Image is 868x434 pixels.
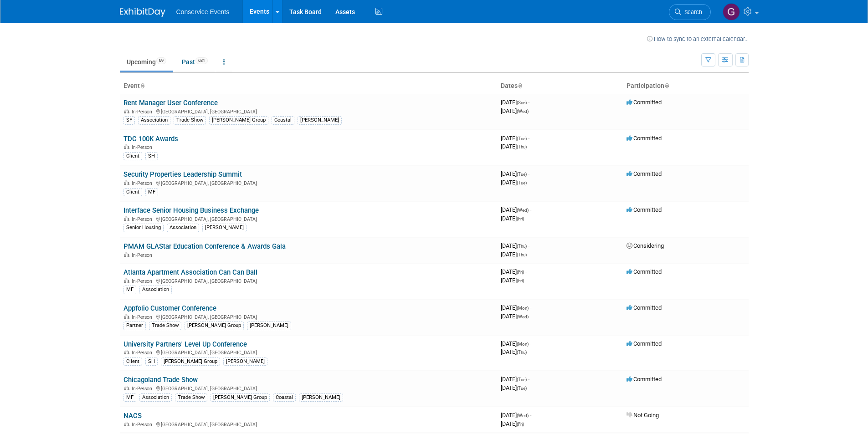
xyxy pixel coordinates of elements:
[138,116,170,124] div: Association
[530,206,531,213] span: -
[517,278,524,283] span: (Fri)
[627,170,662,177] span: Committed
[140,82,144,89] a: Sort by Event Name
[501,268,527,275] span: [DATE]
[123,304,216,312] a: Appfolio Customer Conference
[501,107,529,114] span: [DATE]
[525,268,527,275] span: -
[501,215,524,222] span: [DATE]
[132,144,155,150] span: In-Person
[174,116,206,124] div: Trade Show
[517,386,527,391] span: (Tue)
[123,322,146,330] div: Partner
[132,278,155,284] span: In-Person
[123,179,493,186] div: [GEOGRAPHIC_DATA], [GEOGRAPHIC_DATA]
[124,109,129,113] img: In-Person Event
[120,8,165,17] img: ExhibitDay
[681,9,702,15] span: Search
[273,393,296,402] div: Coastal
[517,109,529,114] span: (Wed)
[161,357,220,366] div: [PERSON_NAME] Group
[501,277,524,284] span: [DATE]
[517,306,529,311] span: (Mon)
[517,422,524,427] span: (Fri)
[123,116,135,124] div: SF
[175,53,215,71] a: Past631
[517,136,527,141] span: (Tue)
[517,377,527,382] span: (Tue)
[247,322,291,330] div: [PERSON_NAME]
[124,422,129,426] img: In-Person Event
[627,268,662,275] span: Committed
[123,313,493,320] div: [GEOGRAPHIC_DATA], [GEOGRAPHIC_DATA]
[124,386,129,390] img: In-Person Event
[627,412,659,419] span: Not Going
[202,224,247,232] div: [PERSON_NAME]
[123,277,493,284] div: [GEOGRAPHIC_DATA], [GEOGRAPHIC_DATA]
[528,135,529,142] span: -
[501,251,527,258] span: [DATE]
[517,270,524,275] span: (Fri)
[223,357,267,366] div: [PERSON_NAME]
[123,384,493,392] div: [GEOGRAPHIC_DATA], [GEOGRAPHIC_DATA]
[132,422,155,428] span: In-Person
[517,144,527,149] span: (Thu)
[123,152,142,160] div: Client
[517,244,527,249] span: (Thu)
[501,313,529,320] span: [DATE]
[123,107,493,115] div: [GEOGRAPHIC_DATA], [GEOGRAPHIC_DATA]
[123,224,164,232] div: Senior Housing
[123,188,142,196] div: Client
[298,116,342,124] div: [PERSON_NAME]
[517,342,529,347] span: (Mon)
[501,384,527,391] span: [DATE]
[156,57,166,64] span: 69
[123,99,218,107] a: Rent Manager User Conference
[211,393,270,402] div: [PERSON_NAME] Group
[124,350,129,354] img: In-Person Event
[132,314,155,320] span: In-Person
[124,144,129,149] img: In-Person Event
[501,99,529,106] span: [DATE]
[530,412,531,419] span: -
[139,393,172,402] div: Association
[501,242,529,249] span: [DATE]
[669,4,711,20] a: Search
[501,206,531,213] span: [DATE]
[528,376,529,383] span: -
[723,3,740,20] img: Gayle Reese
[123,420,493,428] div: [GEOGRAPHIC_DATA], [GEOGRAPHIC_DATA]
[145,188,158,196] div: MF
[132,386,155,392] span: In-Person
[517,350,527,355] span: (Thu)
[517,172,527,177] span: (Tue)
[120,78,497,94] th: Event
[209,116,268,124] div: [PERSON_NAME] Group
[517,413,529,418] span: (Wed)
[132,180,155,186] span: In-Person
[517,100,527,105] span: (Sun)
[501,376,529,383] span: [DATE]
[501,304,531,311] span: [DATE]
[123,268,257,276] a: Atlanta Apartment Association Can Can Ball
[124,314,129,319] img: In-Person Event
[528,99,529,106] span: -
[123,215,493,222] div: [GEOGRAPHIC_DATA], [GEOGRAPHIC_DATA]
[132,252,155,258] span: In-Person
[501,348,527,355] span: [DATE]
[185,322,244,330] div: [PERSON_NAME] Group
[517,252,527,257] span: (Thu)
[501,143,527,150] span: [DATE]
[517,208,529,213] span: (Wed)
[627,376,662,383] span: Committed
[517,216,524,221] span: (Fri)
[124,252,129,257] img: In-Person Event
[132,216,155,222] span: In-Person
[627,304,662,311] span: Committed
[530,304,531,311] span: -
[501,135,529,142] span: [DATE]
[501,340,531,347] span: [DATE]
[528,242,529,249] span: -
[501,412,531,419] span: [DATE]
[175,393,207,402] div: Trade Show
